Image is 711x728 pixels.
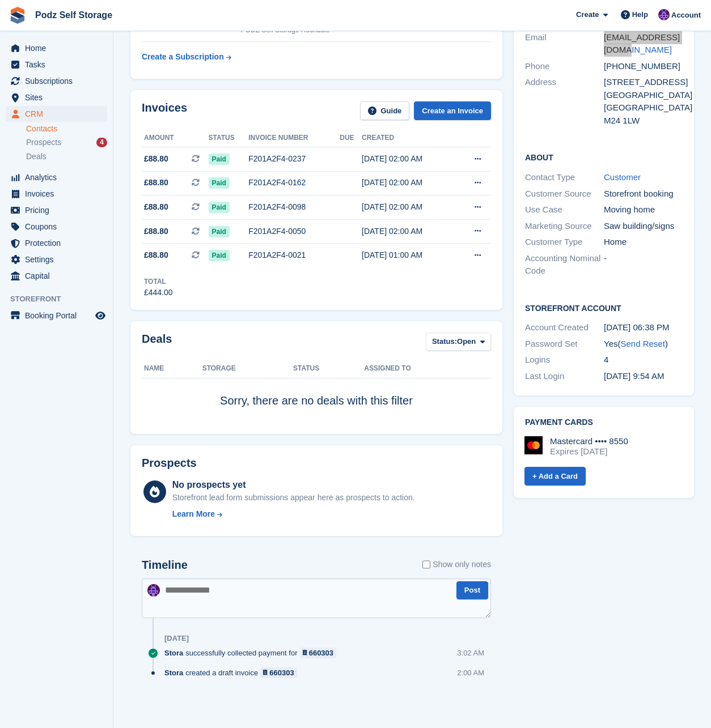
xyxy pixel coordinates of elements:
[6,90,107,105] a: menu
[6,40,107,56] a: menu
[144,287,173,299] div: £444.00
[25,268,93,284] span: Capital
[209,129,249,147] th: Status
[26,124,107,134] a: Contacts
[604,252,683,278] div: -
[164,667,183,678] span: Stora
[142,51,224,63] div: Create a Subscription
[6,308,107,323] a: menu
[550,436,628,446] div: Mastercard •••• 8550
[6,186,107,202] a: menu
[422,559,491,571] label: Show only notes
[209,177,230,189] span: Paid
[25,235,93,251] span: Protection
[209,154,230,165] span: Paid
[6,252,107,267] a: menu
[293,360,364,378] th: Status
[10,293,113,305] span: Storefront
[209,202,230,213] span: Paid
[620,339,665,348] a: Send Reset
[604,321,683,334] div: [DATE] 06:38 PM
[300,648,337,658] a: 660303
[31,6,117,24] a: Podz Self Storage
[248,249,340,261] div: F201A2F4-0021
[525,236,604,249] div: Customer Type
[524,436,543,454] img: Mastercard Logo
[362,177,455,189] div: [DATE] 02:00 AM
[142,360,202,378] th: Name
[6,169,107,185] a: menu
[248,201,340,213] div: F201A2F4-0098
[309,648,333,658] div: 660303
[364,360,491,378] th: Assigned to
[576,9,599,20] span: Create
[269,667,294,678] div: 660303
[25,202,93,218] span: Pricing
[6,106,107,122] a: menu
[525,188,604,201] div: Customer Source
[248,129,340,147] th: Invoice number
[209,250,230,261] span: Paid
[172,508,215,520] div: Learn More
[6,202,107,218] a: menu
[525,302,683,313] h2: Storefront Account
[144,177,168,189] span: £88.80
[164,634,189,643] div: [DATE]
[6,73,107,89] a: menu
[604,76,683,89] div: [STREET_ADDRESS]
[172,478,415,492] div: No prospects yet
[604,220,683,233] div: Saw building/signs
[25,186,93,202] span: Invoices
[525,370,604,383] div: Last Login
[525,321,604,334] div: Account Created
[6,57,107,73] a: menu
[658,9,670,20] img: Jawed Chowdhary
[248,177,340,189] div: F201A2F4-0162
[362,225,455,237] div: [DATE] 02:00 AM
[164,648,342,658] div: successfully collected payment for
[26,137,107,148] a: Prospects 4
[550,446,628,457] div: Expires [DATE]
[26,151,107,163] a: Deals
[604,60,683,73] div: [PHONE_NUMBER]
[525,60,604,73] div: Phone
[362,201,455,213] div: [DATE] 02:00 AM
[362,249,455,261] div: [DATE] 01:00 AM
[604,338,683,351] div: Yes
[144,249,168,261] span: £88.80
[25,40,93,56] span: Home
[142,559,188,572] h2: Timeline
[147,584,160,597] img: Jawed Chowdhary
[525,31,604,57] div: Email
[360,101,410,120] a: Guide
[525,171,604,184] div: Contact Type
[6,235,107,251] a: menu
[340,129,362,147] th: Due
[220,394,413,407] span: Sorry, there are no deals with this filter
[362,129,455,147] th: Created
[25,90,93,105] span: Sites
[6,268,107,284] a: menu
[144,153,168,165] span: £88.80
[426,333,491,351] button: Status: Open
[456,581,488,600] button: Post
[6,219,107,235] a: menu
[422,559,430,571] input: Show only notes
[9,7,26,24] img: stora-icon-8386f47178a22dfd0bd8f6a31ec36ba5ce8667c1dd55bd0f319d3a0aa187defe.svg
[604,188,683,201] div: Storefront booking
[248,153,340,165] div: F201A2F4-0237
[144,201,168,213] span: £88.80
[671,10,701,21] span: Account
[604,203,683,216] div: Moving home
[26,137,61,148] span: Prospects
[525,151,683,163] h2: About
[142,457,197,470] h2: Prospects
[25,219,93,235] span: Coupons
[164,648,183,658] span: Stora
[524,467,586,486] a: + Add a Card
[457,648,484,658] div: 3:02 AM
[457,667,484,678] div: 2:00 AM
[617,339,667,348] span: ( )
[142,333,172,354] h2: Deals
[260,667,297,678] a: 660303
